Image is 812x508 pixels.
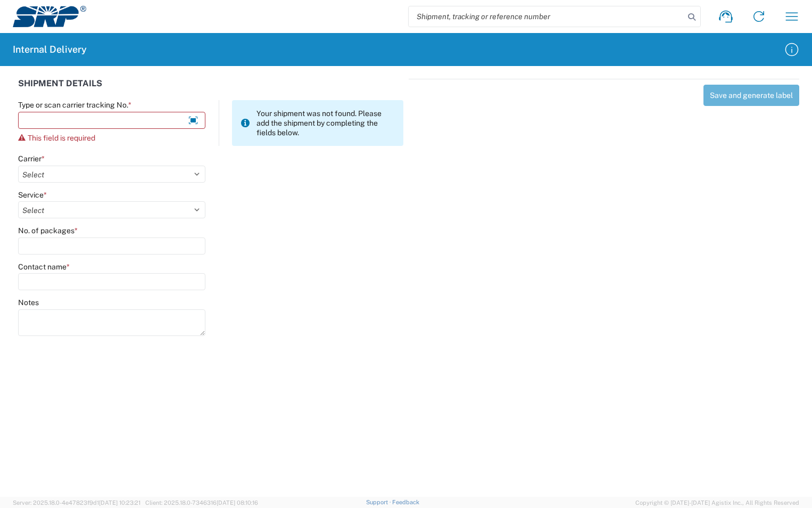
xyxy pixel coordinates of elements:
input: Shipment, tracking or reference number [409,6,684,27]
h2: Internal Delivery [13,43,87,56]
label: Type or scan carrier tracking No. [18,100,131,110]
label: Notes [18,298,39,307]
label: Contact name [18,262,70,272]
span: [DATE] 08:10:16 [217,499,258,506]
a: Support [366,499,393,505]
span: This field is required [28,134,95,142]
span: [DATE] 10:23:21 [99,499,140,506]
span: Client: 2025.18.0-7346316 [145,499,258,506]
span: Server: 2025.18.0-4e47823f9d1 [13,499,140,506]
label: Service [18,190,47,200]
img: srp [13,6,86,27]
span: Your shipment was not found. Please add the shipment by completing the fields below. [256,109,395,137]
label: Carrier [18,154,45,163]
div: SHIPMENT DETAILS [18,79,403,100]
a: Feedback [392,499,419,505]
label: No. of packages [18,226,78,235]
span: Copyright © [DATE]-[DATE] Agistix Inc., All Rights Reserved [635,498,799,507]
